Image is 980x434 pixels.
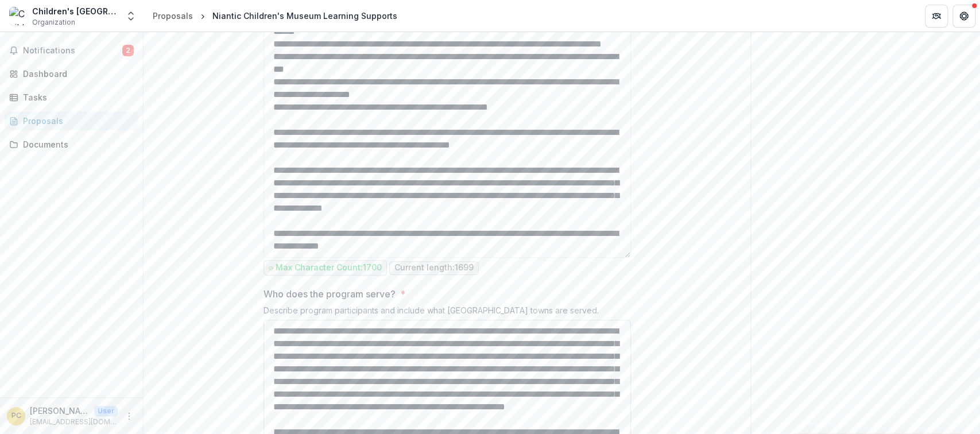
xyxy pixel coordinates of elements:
div: Tasks [23,91,129,103]
div: Children's [GEOGRAPHIC_DATA], Inc. [32,5,118,17]
div: Describe program participants and include what [GEOGRAPHIC_DATA] towns are served. [264,305,631,320]
a: Dashboard [5,64,138,83]
p: [EMAIL_ADDRESS][DOMAIN_NAME] [30,417,118,427]
p: [PERSON_NAME] [30,405,90,417]
div: Proposals [23,115,129,127]
a: Proposals [148,7,197,24]
a: Proposals [5,111,138,130]
p: Who does the program serve? [264,287,396,301]
div: Proposals [153,10,193,22]
div: Documents [23,138,129,150]
div: Dashboard [23,68,129,80]
button: Open entity switcher [123,5,139,28]
div: Phyllis Cappuccio [11,412,21,420]
button: Get Help [952,5,975,28]
span: 2 [122,45,134,56]
p: User [94,406,118,416]
p: Max Character Count: 1700 [276,263,382,273]
button: Partners [925,5,948,28]
nav: breadcrumb [148,7,402,24]
a: Tasks [5,88,138,107]
div: Niantic Children's Museum Learning Supports [212,10,397,22]
button: More [122,409,136,423]
img: Children's Museum of Southeastern CT, Inc. [9,7,28,25]
span: Organization [32,17,75,28]
button: Notifications2 [5,41,138,60]
span: Notifications [23,46,122,56]
p: Current length: 1699 [394,263,474,273]
a: Documents [5,135,138,154]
